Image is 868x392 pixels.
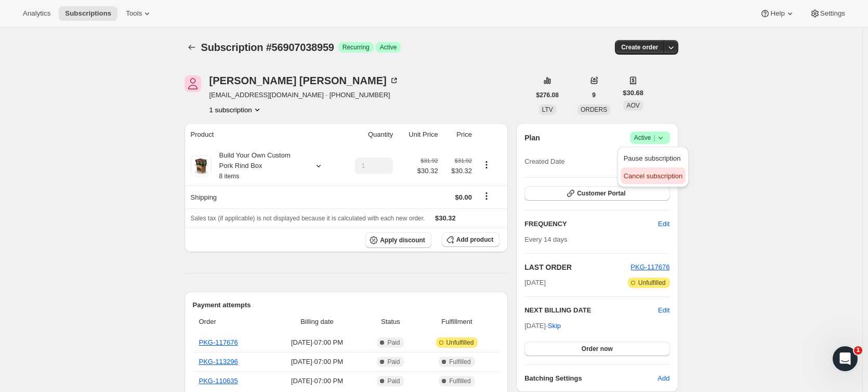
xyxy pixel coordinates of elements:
[524,186,669,201] button: Customer Portal
[623,88,643,98] span: $30.68
[387,377,400,385] span: Paid
[624,172,682,180] span: Cancel subscription
[199,377,238,385] a: PKG-110635
[455,158,472,164] small: $31.92
[185,186,341,208] th: Shipping
[273,317,361,327] span: Billing date
[524,219,658,229] h2: FREQUENCY
[524,133,540,143] h2: Plan
[804,6,851,21] button: Settings
[23,9,50,18] span: Analytics
[615,40,664,55] button: Create order
[548,321,561,331] span: Skip
[524,156,564,167] span: Created Date
[524,278,546,288] span: [DATE]
[478,190,495,202] button: Shipping actions
[201,42,334,53] span: Subscription #56907038959
[621,167,686,184] button: Cancel subscription
[577,189,625,198] span: Customer Portal
[273,357,361,367] span: [DATE] · 07:00 PM
[273,376,361,386] span: [DATE] · 07:00 PM
[652,216,676,232] button: Edit
[185,75,201,92] span: Tom Reese
[455,193,472,201] span: $0.00
[219,173,240,180] small: 8 items
[59,6,117,21] button: Subscriptions
[536,91,559,99] span: $276.08
[820,9,845,18] span: Settings
[343,43,370,51] span: Recurring
[770,9,784,18] span: Help
[630,263,669,271] a: PKG-117676
[582,345,613,353] span: Order now
[417,166,438,176] span: $30.32
[524,236,567,243] span: Every 14 days
[199,358,238,365] a: PKG-113296
[524,262,630,272] h2: LAST ORDER
[442,232,499,247] button: Add product
[634,133,666,143] span: Active
[657,373,669,384] span: Add
[199,338,238,346] a: PKG-117676
[833,346,858,371] iframe: Intercom live chat
[653,134,655,142] span: |
[396,123,441,146] th: Unit Price
[209,75,399,86] div: [PERSON_NAME] [PERSON_NAME]
[191,155,212,176] img: product img
[581,106,607,113] span: ORDERS
[524,342,669,356] button: Order now
[420,317,493,327] span: Fulfillment
[621,150,686,166] button: Pause subscription
[120,6,159,21] button: Tools
[524,322,561,330] span: [DATE] ·
[191,215,425,222] span: Sales tax (if applicable) is not displayed because it is calculated with each new order.
[854,346,862,355] span: 1
[185,123,341,146] th: Product
[65,9,111,18] span: Subscriptions
[530,88,565,102] button: $276.08
[421,158,438,164] small: $31.92
[478,159,495,171] button: Product actions
[17,6,57,21] button: Analytics
[387,358,400,366] span: Paid
[592,91,596,99] span: 9
[367,317,414,327] span: Status
[586,88,602,102] button: 9
[365,232,431,248] button: Apply discount
[542,318,567,334] button: Skip
[446,338,474,347] span: Unfulfilled
[456,236,493,244] span: Add product
[380,43,397,51] span: Active
[193,310,270,333] th: Order
[441,123,475,146] th: Price
[621,43,658,51] span: Create order
[638,279,666,287] span: Unfulfilled
[524,373,657,384] h6: Batching Settings
[340,123,396,146] th: Quantity
[209,90,399,100] span: [EMAIL_ADDRESS][DOMAIN_NAME] · [PHONE_NUMBER]
[387,338,400,347] span: Paid
[542,106,553,113] span: LTV
[624,154,681,162] span: Pause subscription
[126,9,142,18] span: Tools
[449,377,470,385] span: Fulfilled
[658,219,669,229] span: Edit
[630,262,669,272] button: PKG-117676
[212,150,305,181] div: Build Your Own Custom Pork Rind Box
[193,300,500,310] h2: Payment attempts
[524,305,658,316] h2: NEXT BILLING DATE
[444,166,472,176] span: $30.32
[185,40,199,55] button: Subscriptions
[658,305,669,316] button: Edit
[209,104,262,115] button: Product actions
[380,236,425,244] span: Apply discount
[435,214,456,222] span: $30.32
[449,358,470,366] span: Fulfilled
[273,337,361,348] span: [DATE] · 07:00 PM
[651,370,676,387] button: Add
[626,102,639,109] span: AOV
[754,6,801,21] button: Help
